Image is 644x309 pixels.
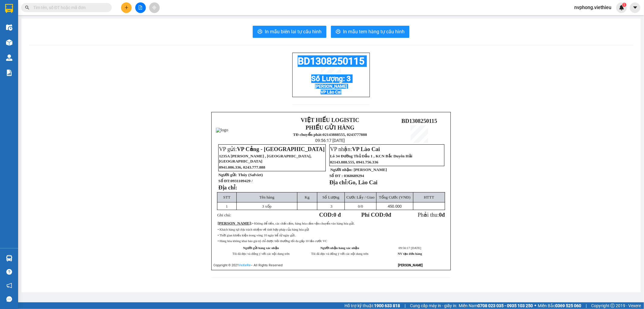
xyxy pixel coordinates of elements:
span: printer [336,29,341,35]
strong: PHIẾU GỬI HÀNG [306,124,354,131]
button: printerIn mẫu biên lai tự cấu hình [253,26,326,38]
span: Ghi chú: [217,213,231,217]
span: 0 [385,212,388,218]
strong: 1900 633 818 [374,303,400,308]
span: | [586,302,587,309]
strong: PHIẾU GỬI HÀNG [30,19,60,32]
span: • Khách hàng tự chịu trách nhiệm về tính hợp pháp của hàng hóa gửi [218,228,309,231]
span: VP nhận: [330,146,380,152]
span: STT [223,195,230,199]
span: Tổng Cước (VNĐ) [379,195,411,199]
img: warehouse-icon [6,54,12,61]
span: VP gửi: [219,146,325,152]
strong: Người gửi: [218,173,237,177]
span: Tôi đã đọc và đồng ý với các nội dung trên [232,252,290,255]
span: 1 [623,3,625,7]
span: • Thời gian khiếu kiện trong vòng 10 ngày kể từ ngày gửi. [218,234,296,237]
span: 0368689294 [344,173,364,178]
span: Kg [305,195,309,199]
span: Hỗ trợ kỹ thuật: [344,302,400,309]
span: Miền Nam [459,302,533,309]
strong: VIỆT HIẾU LOGISTIC [30,5,59,18]
span: Copyright © 2021 – All Rights Reserved [213,263,283,267]
img: logo [216,128,228,133]
strong: 02143888555, 0243777888 [35,38,61,48]
span: notification [6,283,12,288]
input: Tìm tên, số ĐT hoặc mã đơn [33,4,104,11]
img: warehouse-icon [6,39,12,46]
img: warehouse-icon [6,255,12,261]
strong: COD: [319,212,341,218]
span: question-circle [6,269,12,275]
strong: Số ĐT: [218,179,253,183]
span: : [218,221,252,225]
button: plus [121,2,132,13]
span: Cước Lấy / Giao [346,195,374,199]
img: logo [3,15,26,39]
span: • Không để tiền, các chất cấm, hàng hóa cấm vận chuyển vào hàng hóa gửi. [252,222,355,225]
strong: 02143888555, 0243777888 [323,132,367,137]
span: 09:56:17 [DATE] [315,138,345,143]
strong: [PERSON_NAME] [398,263,423,267]
strong: NV tạo đơn hàng [398,252,422,255]
span: Miền Bắc [538,302,581,309]
span: message [6,296,12,302]
strong: TĐ chuyển phát: [29,33,55,43]
strong: 0369 525 060 [555,303,581,308]
span: 0 [439,212,442,218]
span: In mẫu tem hàng tự cấu hình [343,28,405,35]
span: BD1308250115 [402,118,437,124]
span: VP Lào Cai [321,90,341,94]
span: 1235A [PERSON_NAME] , [GEOGRAPHIC_DATA], [GEOGRAPHIC_DATA] [219,154,311,163]
button: file-add [135,2,146,13]
span: copyright [610,304,615,308]
strong: Người nhận: [330,167,353,172]
span: nvphong.viethieu [569,4,616,11]
span: caret-down [633,5,638,10]
span: Tôi đã đọc và đồng ý với các nội dung trên [311,252,369,255]
span: BD1308250115 [63,29,99,36]
span: 0 đ [334,212,341,218]
span: 0931109429 / [231,179,253,183]
button: caret-down [630,2,640,13]
span: 0941.086.336, 0243.777.888 [219,165,265,169]
span: Lô 34 Đường Thủ Dầu 1 , KCN Bắc Duyên Hải [330,154,412,158]
span: 3 xốp [262,204,271,209]
strong: Số ĐT : [329,173,343,178]
span: plus [124,5,129,10]
img: solution-icon [6,70,12,76]
span: 09:56:17 [DATE] [399,246,421,250]
strong: Địa chỉ: [218,184,237,191]
sup: 1 [622,3,626,7]
span: file-add [138,5,143,10]
strong: Địa chỉ: [329,179,348,186]
strong: Người nhận hàng xác nhận [320,246,359,250]
span: 0 [358,204,360,209]
span: search [25,5,29,10]
span: Thúy (Safviet) [238,173,263,177]
span: 3 [330,204,332,209]
span: /0 [358,204,363,209]
span: Cung cấp máy in - giấy in: [410,302,457,309]
span: VP Cảng - [GEOGRAPHIC_DATA] [237,146,325,152]
span: Số Lượng: 3 [311,74,351,83]
span: aim [152,5,156,10]
span: | [405,302,405,309]
img: logo-vxr [5,4,13,13]
span: Số Lượng [322,195,339,199]
span: 1 [226,204,228,209]
span: 02143.888.555, 0941.756.336 [330,160,378,164]
a: VeXeRe [239,263,251,267]
span: ⚪️ [534,304,536,307]
span: Go, Lào Cai [348,179,377,186]
img: warehouse-icon [6,24,12,31]
span: [PERSON_NAME] [354,167,387,172]
strong: VIỆT HIẾU LOGISTIC [301,117,359,123]
span: Tên hàng [259,195,274,199]
span: Phải thu: [418,212,445,218]
span: đ [442,212,445,218]
span: [PERSON_NAME] [315,84,347,89]
strong: Phí COD: đ [361,212,391,218]
strong: TĐ chuyển phát: [293,132,323,137]
span: 450.000 [388,204,402,209]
